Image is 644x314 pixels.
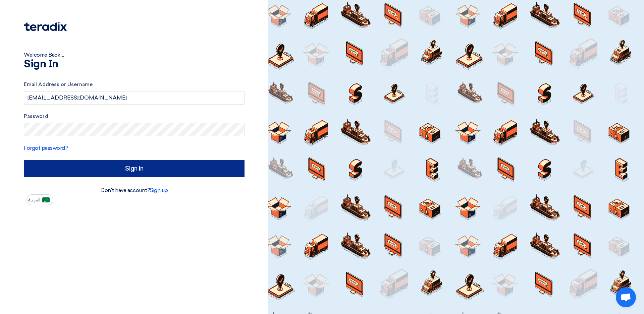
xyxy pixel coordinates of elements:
button: العربية [26,194,53,205]
label: Password [24,113,245,120]
a: Sign up [150,187,168,193]
img: ar-AR.png [42,197,50,202]
a: Forgot password? [24,145,68,151]
div: Open chat [616,287,636,307]
img: Teradix logo [24,22,67,31]
input: Enter your business email or username [24,91,245,105]
span: العربية [28,198,40,202]
h1: Sign In [24,59,245,70]
label: Email Address or Username [24,81,245,88]
div: Welcome Back ... [24,51,245,59]
input: Sign in [24,160,245,177]
div: Don't have account? [24,186,245,194]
